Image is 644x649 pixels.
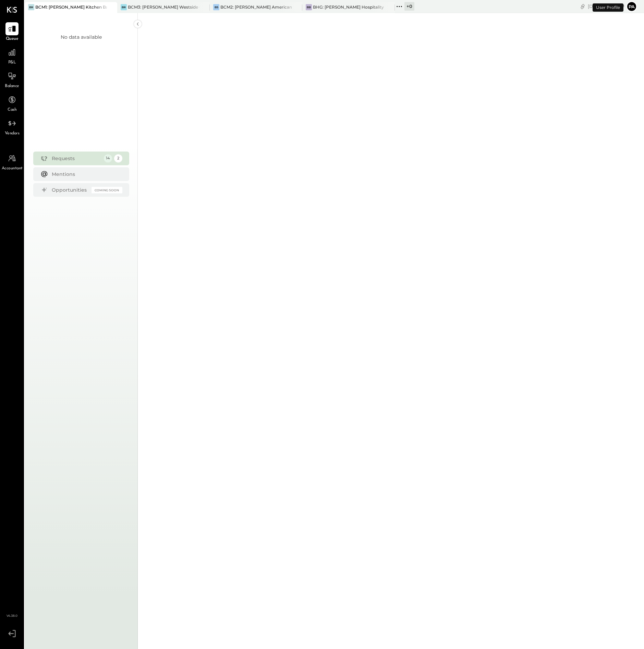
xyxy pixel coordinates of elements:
div: BR [28,4,34,10]
div: copy link [579,3,586,10]
a: Vendors [0,117,24,137]
div: BCM3: [PERSON_NAME] Westside Grill [128,4,199,10]
a: P&L [0,46,24,66]
div: Coming Soon [92,187,122,193]
div: [DATE] [588,3,624,10]
div: Requests [52,155,100,162]
div: BCM1: [PERSON_NAME] Kitchen Bar Market [35,4,107,10]
div: Opportunities [52,187,88,193]
span: Vendors [5,131,20,137]
div: 2 [114,154,122,163]
button: Pa [626,1,637,12]
div: BHG: [PERSON_NAME] Hospitality Group, LLC [313,4,385,10]
div: No data available [61,34,102,40]
div: User Profile [593,3,623,12]
div: BS [213,4,219,10]
div: 14 [104,154,112,163]
div: Mentions [52,171,119,178]
div: BR [121,4,127,10]
a: Cash [0,93,24,113]
span: Balance [5,83,19,89]
a: Accountant [0,152,24,172]
span: Accountant [2,166,23,172]
a: Balance [0,70,24,89]
span: Cash [8,107,16,113]
span: Queue [6,36,19,42]
a: Queue [0,22,24,42]
div: + 0 [404,2,414,11]
span: P&L [8,60,16,66]
div: BB [306,4,312,10]
div: BCM2: [PERSON_NAME] American Cooking [220,4,292,10]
